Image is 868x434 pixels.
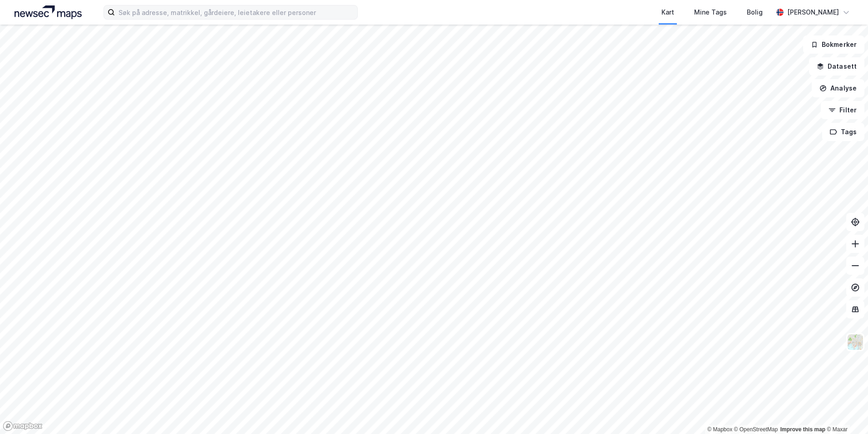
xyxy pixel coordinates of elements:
button: Datasett [809,57,864,76]
iframe: Chat Widget [823,390,868,434]
button: Filter [821,101,864,119]
div: Mine Tags [694,7,727,18]
a: Mapbox [707,426,732,433]
button: Analyse [812,79,864,97]
button: Tags [822,123,864,141]
img: logo.a4113a55bc3d86da70a041830d287a7e.svg [15,5,82,19]
a: Improve this map [780,426,825,433]
button: Bokmerker [803,35,864,54]
a: Mapbox homepage [3,421,43,431]
input: Søk på adresse, matrikkel, gårdeiere, leietakere eller personer [115,5,357,19]
div: Kart [661,7,674,18]
div: Bolig [747,7,763,18]
div: [PERSON_NAME] [787,7,839,18]
a: OpenStreetMap [734,426,778,433]
div: Kontrollprogram for chat [823,390,868,434]
img: Z [847,333,864,351]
